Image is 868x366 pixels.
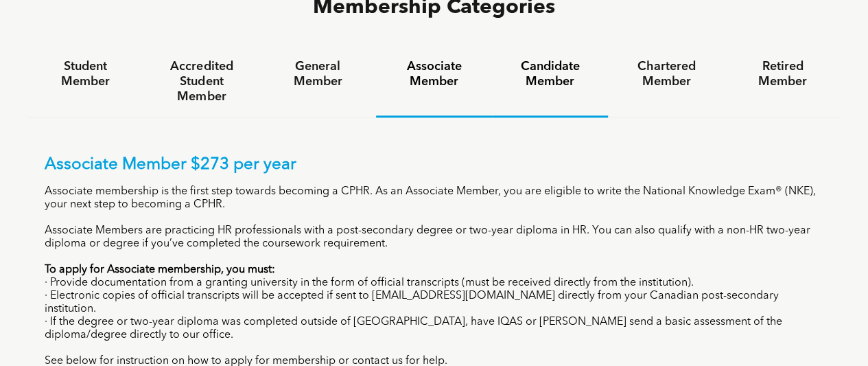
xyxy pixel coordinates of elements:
[272,59,364,89] h4: General Member
[504,59,596,89] h4: Candidate Member
[45,316,823,342] p: · If the degree or two-year diploma was completed outside of [GEOGRAPHIC_DATA], have IQAS or [PER...
[737,59,828,89] h4: Retired Member
[156,59,247,104] h4: Accredited Student Member
[45,225,823,251] p: Associate Members are practicing HR professionals with a post-secondary degree or two-year diplom...
[45,185,823,211] p: Associate membership is the first step towards becoming a CPHR. As an Associate Member, you are e...
[620,59,712,89] h4: Chartered Member
[45,264,275,275] strong: To apply for Associate membership, you must:
[40,59,131,89] h4: Student Member
[45,290,823,316] p: · Electronic copies of official transcripts will be accepted if sent to [EMAIL_ADDRESS][DOMAIN_NA...
[45,277,823,290] p: · Provide documentation from a granting university in the form of official transcripts (must be r...
[45,155,823,175] p: Associate Member $273 per year
[388,59,480,89] h4: Associate Member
